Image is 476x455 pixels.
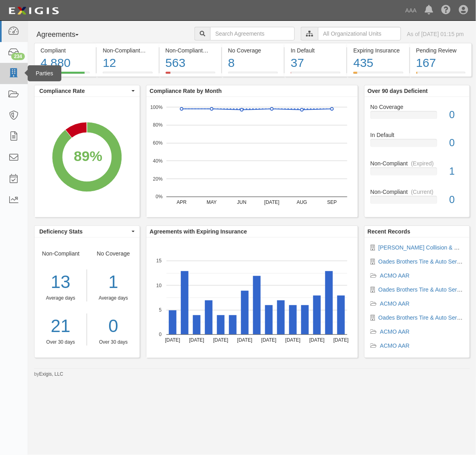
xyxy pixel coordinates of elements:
div: (Current) [411,188,433,196]
text: [DATE] [237,337,253,343]
a: Oades Brothers Tire & Auto Service [379,314,467,321]
div: Parties [28,65,61,81]
button: Deficiency Stats [34,226,140,237]
text: 0% [156,194,163,199]
text: 10 [156,283,162,288]
div: Pending Review [416,46,466,54]
text: [DATE] [213,337,229,343]
text: 15 [156,258,162,264]
button: Agreements [34,27,94,43]
img: logo-5460c22ac91f19d4615b14bd174203de0afe785f0fc80cf4dbbc73dc1793850b.png [6,4,61,18]
div: 563 [166,54,215,72]
div: Non-Compliant [365,159,470,167]
text: 80% [153,122,163,128]
b: Over 90 days Deficient [368,88,428,94]
div: Non-Compliant [365,188,470,196]
div: 435 [353,54,403,72]
text: 100% [150,104,163,110]
div: In Default [365,131,470,139]
a: Compliant4,880 [34,72,96,78]
text: 0 [159,332,162,337]
a: In Default0 [371,131,464,159]
text: 60% [153,140,163,146]
div: 1 [93,270,134,295]
a: In Default37 [285,72,346,78]
a: ACMO AAR [380,300,410,307]
div: In Default [291,46,340,54]
div: Non-Compliant (Expired) [166,46,215,54]
div: Over 30 days [93,339,134,346]
div: As of [DATE] 01:15 pm [407,30,464,38]
a: Oades Brothers Tire & Auto Service [379,258,467,265]
text: [DATE] [264,199,280,205]
div: 13 [34,270,87,295]
div: Non-Compliant (Current) [103,46,152,54]
div: 167 [416,54,466,72]
a: ACMO AAR [380,328,410,335]
div: No Coverage [365,103,470,111]
b: Recent Records [368,228,411,235]
button: Compliance Rate [34,85,140,97]
text: 5 [159,307,162,313]
div: 1 [443,164,470,179]
a: Non-Compliant(Current)0 [371,188,464,210]
a: Non-Compliant(Current)12 [97,72,158,78]
text: 20% [153,176,163,182]
a: ACMO AAR [380,272,410,279]
b: Agreements with Expiring Insurance [150,228,247,235]
div: 0 [443,136,470,150]
div: No Coverage [87,250,140,346]
text: JUN [237,199,247,205]
a: Exigis, LLC [39,371,63,377]
a: 0 [93,314,134,339]
svg: A chart. [146,238,357,358]
a: 21 [34,314,87,339]
div: 0 [443,193,470,207]
div: 8 [228,54,278,72]
a: Non-Compliant(Expired)1 [371,159,464,188]
a: ACMO AAR [380,342,410,349]
text: AUG [297,199,307,205]
text: [DATE] [310,337,325,343]
div: Average days [93,295,134,302]
a: No Coverage8 [222,72,284,78]
div: 37 [291,54,340,72]
a: Expiring Insurance435 [347,72,409,78]
a: Non-Compliant(Expired)563 [160,72,221,78]
span: Deficiency Stats [39,227,130,236]
text: [DATE] [286,337,301,343]
text: APR [177,199,187,205]
div: Over 30 days [34,339,87,346]
div: 12 [103,54,152,72]
svg: A chart. [34,97,140,217]
a: No Coverage0 [371,103,464,131]
div: No Coverage [228,46,278,54]
a: Pending Review167 [410,72,472,78]
i: Help Center - Complianz [441,6,451,15]
text: 40% [153,158,163,164]
svg: A chart. [146,97,357,217]
text: [DATE] [165,337,180,343]
text: [DATE] [334,337,349,343]
div: 4,880 [41,54,90,72]
text: [DATE] [261,337,277,343]
div: 89% [74,146,102,167]
b: Compliance Rate by Month [150,88,222,94]
div: Expiring Insurance [353,46,403,54]
a: AAA [401,2,421,18]
div: 0 [443,108,470,122]
div: Average days [34,295,87,302]
div: 234 [11,53,25,60]
text: MAY [207,199,217,205]
div: Non-Compliant [34,250,87,346]
a: Oades Brothers Tire & Auto Service [379,286,467,293]
text: SEP [327,199,337,205]
span: Compliance Rate [39,87,130,95]
text: [DATE] [189,337,205,343]
div: (Expired) [411,159,434,167]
